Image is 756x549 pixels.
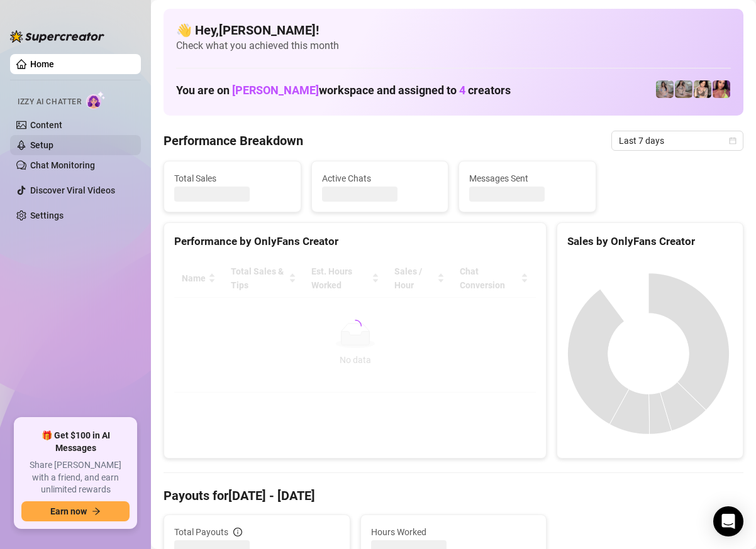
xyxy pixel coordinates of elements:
[233,528,242,536] span: info-circle
[30,210,64,220] a: Settings
[21,430,130,454] span: 🎁 Get $100 in AI Messages
[656,80,674,98] img: Daisy
[619,131,736,150] span: Last 7 days
[713,506,743,536] div: Open Intercom Messenger
[18,96,81,108] span: Izzy AI Chatter
[30,160,95,170] a: Chat Monitoring
[86,91,106,109] img: AI Chatter
[459,84,465,97] span: 4
[694,80,711,98] img: Jenna
[675,80,692,98] img: Daisy
[322,171,438,185] span: Active Chats
[371,525,536,539] span: Hours Worked
[30,120,62,130] a: Content
[348,318,363,334] span: loading
[176,21,731,39] h4: 👋 Hey, [PERSON_NAME] !
[729,137,737,144] span: calendar
[176,39,731,53] span: Check what you achieved this month
[92,507,101,516] span: arrow-right
[30,140,53,150] a: Setup
[713,80,730,98] img: GODDESS
[30,185,115,195] a: Discover Viral Videos
[232,84,319,97] span: [PERSON_NAME]
[10,30,104,43] img: logo-BBDzfeDw.svg
[469,171,586,185] span: Messages Sent
[174,525,228,539] span: Total Payouts
[567,233,733,250] div: Sales by OnlyFans Creator
[50,506,87,516] span: Earn now
[21,459,130,496] span: Share [PERSON_NAME] with a friend, and earn unlimited rewards
[176,84,511,97] h1: You are on workspace and assigned to creators
[21,501,130,521] button: Earn nowarrow-right
[30,59,54,69] a: Home
[174,233,536,250] div: Performance by OnlyFans Creator
[174,171,291,185] span: Total Sales
[164,487,743,504] h4: Payouts for [DATE] - [DATE]
[164,132,303,149] h4: Performance Breakdown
